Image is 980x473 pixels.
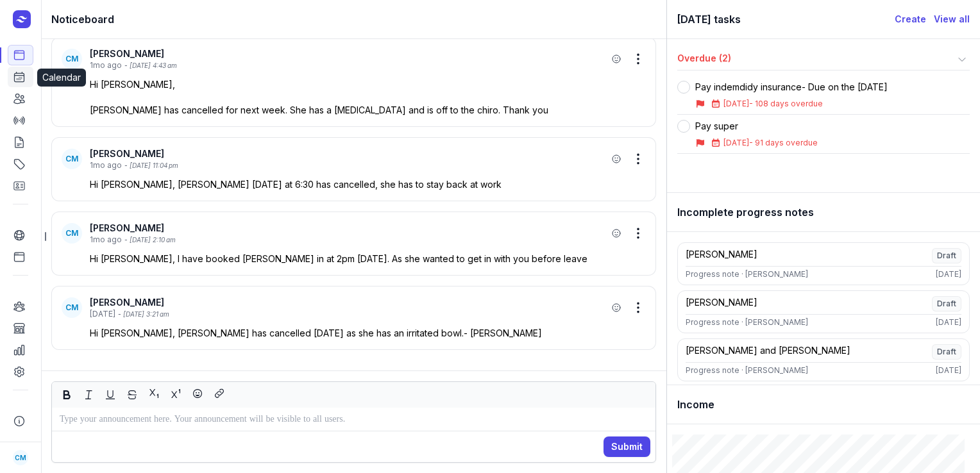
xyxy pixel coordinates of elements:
[37,69,86,87] div: Calendar
[667,385,980,424] div: Income
[695,120,818,133] div: Pay super
[686,296,757,311] div: [PERSON_NAME]
[695,81,888,94] div: Pay indemdidy insurance- Due on the [DATE]
[90,47,607,60] div: [PERSON_NAME]
[90,147,607,160] div: [PERSON_NAME]
[611,439,643,454] span: Submit
[90,253,646,265] p: Hi [PERSON_NAME], I have booked [PERSON_NAME] in at 2pm [DATE]. As she wanted to get in with you ...
[90,309,115,319] div: [DATE]
[936,317,961,328] div: [DATE]
[667,193,980,232] div: Incomplete progress notes
[90,296,607,309] div: [PERSON_NAME]
[686,269,808,279] div: Progress note · [PERSON_NAME]
[604,436,650,457] button: Submit
[934,12,970,27] a: View all
[124,161,178,170] div: - [DATE] 11:04 pm
[65,154,78,164] span: CM
[90,160,122,170] div: 1mo ago
[677,338,970,381] a: [PERSON_NAME] and [PERSON_NAME]DraftProgress note · [PERSON_NAME][DATE]
[90,327,646,340] p: Hi [PERSON_NAME], [PERSON_NAME] has cancelled [DATE] as she has an irritated bowl.- [PERSON_NAME]
[723,138,749,147] span: [DATE]
[677,242,970,285] a: [PERSON_NAME]DraftProgress note · [PERSON_NAME][DATE]
[686,344,850,360] div: [PERSON_NAME] and [PERSON_NAME]
[90,78,646,91] p: Hi [PERSON_NAME],
[118,310,169,319] div: - [DATE] 3:21 am
[677,10,895,28] div: [DATE] tasks
[15,450,26,465] span: CM
[932,344,961,360] span: Draft
[936,365,961,376] div: [DATE]
[90,178,646,191] p: Hi [PERSON_NAME], [PERSON_NAME] [DATE] at 6:30 has cancelled, she has to stay back at work
[90,235,122,245] div: 1mo ago
[65,303,78,313] span: CM
[932,296,961,311] span: Draft
[124,235,176,245] div: - [DATE] 2:10 am
[686,365,808,376] div: Progress note · [PERSON_NAME]
[749,138,818,147] span: - 91 days overdue
[90,222,607,235] div: [PERSON_NAME]
[936,269,961,279] div: [DATE]
[723,99,749,108] span: [DATE]
[65,228,78,238] span: CM
[677,52,954,67] div: Overdue (2)
[686,248,757,263] div: [PERSON_NAME]
[65,54,78,64] span: CM
[90,104,646,117] p: [PERSON_NAME] has cancelled for next week. She has a [MEDICAL_DATA] and is off to the chiro. Than...
[686,317,808,328] div: Progress note · [PERSON_NAME]
[749,99,823,108] span: - 108 days overdue
[677,290,970,333] a: [PERSON_NAME]DraftProgress note · [PERSON_NAME][DATE]
[932,248,961,263] span: Draft
[90,60,122,71] div: 1mo ago
[895,12,926,27] a: Create
[124,61,177,71] div: - [DATE] 4:43 am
